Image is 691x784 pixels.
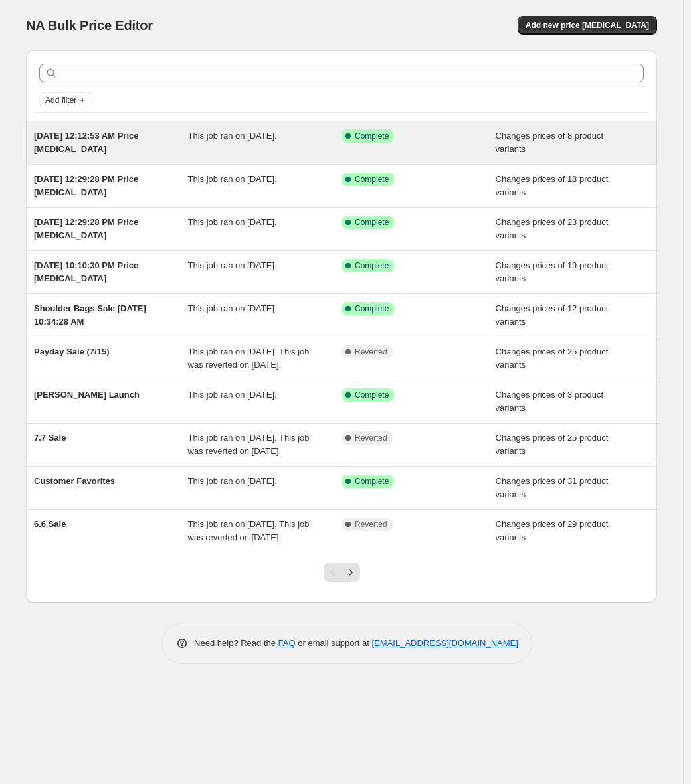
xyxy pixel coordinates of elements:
[34,303,146,327] span: Shoulder Bags Sale [DATE] 10:34:28 AM
[496,303,609,327] span: Changes prices of 12 product variants
[355,433,387,443] span: Reverted
[355,476,389,487] span: Complete
[34,217,138,240] span: [DATE] 12:29:28 PM Price [MEDICAL_DATA]
[496,476,609,499] span: Changes prices of 31 product variants
[278,638,296,648] a: FAQ
[496,519,609,542] span: Changes prices of 29 product variants
[496,260,609,283] span: Changes prices of 19 product variants
[188,519,310,542] span: This job ran on [DATE]. This job was reverted on [DATE].
[355,519,387,530] span: Reverted
[34,476,115,486] span: Customer Favorites
[372,638,518,648] a: [EMAIL_ADDRESS][DOMAIN_NAME]
[34,433,66,443] span: 7.7 Sale
[34,131,139,154] span: [DATE] 12:12:53 AM Price [MEDICAL_DATA]
[496,390,604,413] span: Changes prices of 3 product variants
[296,638,372,648] span: or email support at
[194,638,278,648] span: Need help? Read the
[34,347,109,356] span: Payday Sale (7/15)
[34,174,138,197] span: [DATE] 12:29:28 PM Price [MEDICAL_DATA]
[39,92,92,108] button: Add filter
[496,131,604,154] span: Changes prices of 8 product variants
[355,131,389,141] span: Complete
[34,519,66,529] span: 6.6 Sale
[188,476,277,486] span: This job ran on [DATE].
[188,303,277,313] span: This job ran on [DATE].
[355,303,389,314] span: Complete
[188,131,277,141] span: This job ran on [DATE].
[355,390,389,400] span: Complete
[355,260,389,271] span: Complete
[34,390,140,400] span: [PERSON_NAME] Launch
[496,174,609,197] span: Changes prices of 18 product variants
[355,217,389,228] span: Complete
[188,260,277,270] span: This job ran on [DATE].
[355,347,387,357] span: Reverted
[188,390,277,400] span: This job ran on [DATE].
[188,217,277,227] span: This job ran on [DATE].
[188,347,310,370] span: This job ran on [DATE]. This job was reverted on [DATE].
[45,95,76,106] span: Add filter
[324,563,360,582] nav: Pagination
[26,18,153,33] span: NA Bulk Price Editor
[188,174,277,184] span: This job ran on [DATE].
[496,347,609,370] span: Changes prices of 25 product variants
[342,563,360,582] button: Next
[355,174,389,185] span: Complete
[188,433,310,456] span: This job ran on [DATE]. This job was reverted on [DATE].
[526,20,649,31] span: Add new price [MEDICAL_DATA]
[518,16,657,35] button: Add new price [MEDICAL_DATA]
[496,433,609,456] span: Changes prices of 25 product variants
[34,260,138,283] span: [DATE] 10:10:30 PM Price [MEDICAL_DATA]
[496,217,609,240] span: Changes prices of 23 product variants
